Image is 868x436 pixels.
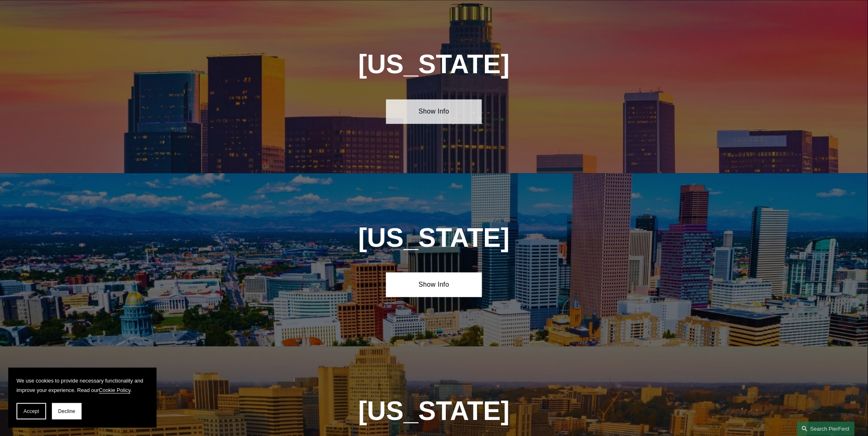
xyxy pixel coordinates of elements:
[8,368,157,428] section: Cookie banner
[16,403,46,420] button: Accept
[16,376,148,395] p: We use cookies to provide necessary functionality and improve your experience. Read our .
[386,272,482,297] a: Show Info
[52,403,82,420] button: Decline
[99,387,131,393] a: Cookie Policy
[314,396,554,426] h1: [US_STATE]
[314,49,554,79] h1: [US_STATE]
[386,99,482,124] a: Show Info
[58,408,75,414] span: Decline
[797,422,855,436] a: Search this site
[314,223,554,253] h1: [US_STATE]
[23,408,39,414] span: Accept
